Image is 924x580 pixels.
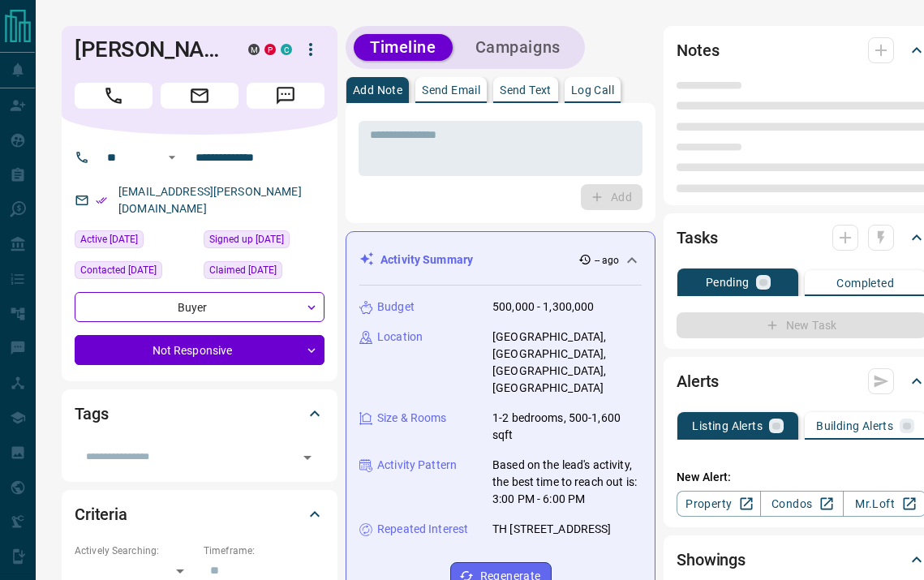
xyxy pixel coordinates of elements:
p: 500,000 - 1,300,000 [492,299,595,316]
h2: Tasks [677,225,717,251]
p: Activity Summary [380,251,473,269]
h2: Criteria [75,501,127,527]
span: Signed up [DATE] [209,231,284,247]
div: Buyer [75,292,324,322]
span: Contacted [DATE] [80,262,157,278]
span: Call [75,83,153,109]
p: Send Email [422,84,480,96]
p: TH [STREET_ADDRESS] [492,521,612,538]
p: 1-2 bedrooms, 500-1,600 sqft [492,410,642,444]
a: Property [677,491,760,517]
button: Open [296,446,319,469]
p: Log Call [571,84,614,96]
div: property.ca [264,44,276,55]
h2: Notes [677,37,719,63]
div: mrloft.ca [248,44,260,55]
a: [EMAIL_ADDRESS][PERSON_NAME][DOMAIN_NAME] [118,185,302,215]
p: Actively Searching: [75,543,196,558]
p: Repeated Interest [377,521,468,538]
h2: Tags [75,401,108,427]
button: Timeline [354,34,453,61]
div: Criteria [75,495,324,534]
div: condos.ca [281,44,292,55]
span: Email [161,83,239,109]
p: Building Alerts [816,420,893,432]
p: Based on the lead's activity, the best time to reach out is: 3:00 PM - 6:00 PM [492,457,642,508]
p: Timeframe: [204,543,324,558]
div: Not Responsive [75,335,324,365]
div: Sun Mar 30 2025 [204,261,324,284]
p: Add Note [353,84,402,96]
a: Condos [760,491,844,517]
p: Pending [706,277,750,288]
button: Campaigns [459,34,577,61]
p: Size & Rooms [377,410,447,427]
p: Budget [377,299,415,316]
span: Message [247,83,324,109]
button: Open [162,148,182,167]
div: Tags [75,394,324,433]
h2: Alerts [677,368,719,394]
p: Listing Alerts [692,420,763,432]
span: Claimed [DATE] [209,262,277,278]
div: Tue Jan 03 2023 [204,230,324,253]
h1: [PERSON_NAME] [75,37,224,62]
p: -- ago [595,253,620,268]
p: Activity Pattern [377,457,457,474]
div: Wed Apr 30 2025 [75,261,196,284]
p: Location [377,329,423,346]
p: Completed [836,277,894,289]
h2: Showings [677,547,746,573]
p: Send Text [500,84,552,96]
div: Tue Aug 12 2025 [75,230,196,253]
div: Activity Summary-- ago [359,245,642,275]
span: Active [DATE] [80,231,138,247]
p: [GEOGRAPHIC_DATA], [GEOGRAPHIC_DATA], [GEOGRAPHIC_DATA], [GEOGRAPHIC_DATA] [492,329,642,397]
svg: Email Verified [96,195,107,206]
